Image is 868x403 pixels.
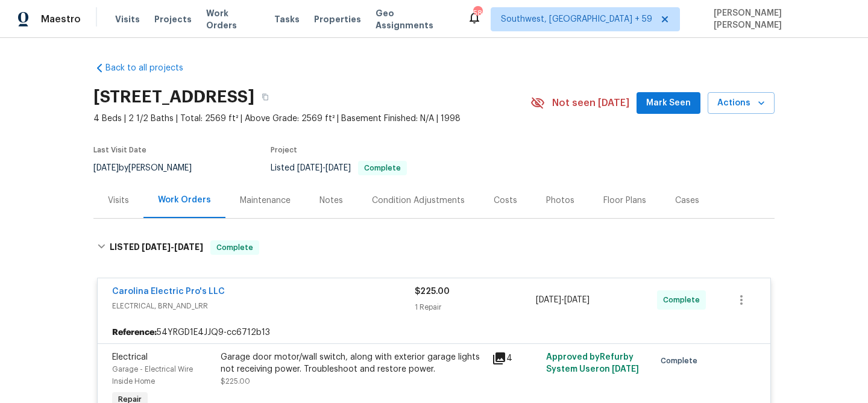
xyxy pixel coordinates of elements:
[206,7,260,31] span: Work Orders
[663,294,705,306] span: Complete
[93,228,775,267] div: LISTED [DATE]-[DATE]Complete
[41,13,81,25] span: Maestro
[546,195,574,207] div: Photos
[271,146,297,154] span: Project
[546,353,639,373] span: Approved by Refurby System User on
[717,96,765,111] span: Actions
[93,164,119,172] span: [DATE]
[240,195,291,207] div: Maintenance
[325,164,351,172] span: [DATE]
[319,195,343,207] div: Notes
[158,194,211,206] div: Work Orders
[473,7,482,19] div: 581
[142,243,171,251] span: [DATE]
[314,13,361,25] span: Properties
[221,378,250,385] span: $225.00
[612,365,639,373] span: [DATE]
[492,351,539,366] div: 4
[297,164,351,172] span: -
[108,195,129,207] div: Visits
[552,97,629,109] span: Not seen [DATE]
[112,353,148,361] span: Electrical
[93,161,206,175] div: by [PERSON_NAME]
[93,91,254,103] h2: [STREET_ADDRESS]
[154,13,192,25] span: Projects
[372,195,465,207] div: Condition Adjustments
[536,296,561,304] span: [DATE]
[112,366,193,385] span: Garage - Electrical Wire Inside Home
[98,322,770,343] div: 54YRGD1E4JJQ9-cc6712b13
[536,294,590,306] span: -
[415,287,450,296] span: $225.00
[93,62,209,74] a: Back to all projects
[297,164,322,172] span: [DATE]
[112,287,225,296] a: Carolina Electric Pro's LLC
[603,195,646,207] div: Floor Plans
[274,15,300,23] span: Tasks
[93,146,146,154] span: Last Visit Date
[637,92,700,114] button: Mark Seen
[661,355,702,367] span: Complete
[646,96,691,111] span: Mark Seen
[174,243,203,251] span: [DATE]
[115,13,140,25] span: Visits
[142,243,203,251] span: -
[709,7,850,31] span: [PERSON_NAME] [PERSON_NAME]
[112,300,415,312] span: ELECTRICAL, BRN_AND_LRR
[110,240,203,255] h6: LISTED
[376,7,453,31] span: Geo Assignments
[93,113,530,125] span: 4 Beds | 2 1/2 Baths | Total: 2569 ft² | Above Grade: 2569 ft² | Basement Finished: N/A | 1998
[564,296,590,304] span: [DATE]
[254,86,276,108] button: Copy Address
[494,195,517,207] div: Costs
[501,13,652,25] span: Southwest, [GEOGRAPHIC_DATA] + 59
[112,326,157,339] b: Reference:
[675,195,699,207] div: Cases
[359,164,406,172] span: Complete
[221,351,485,375] div: Garage door motor/wall switch, along with exterior garage lights not receiving power. Troubleshoo...
[212,242,258,254] span: Complete
[271,164,407,172] span: Listed
[708,92,775,114] button: Actions
[415,301,536,313] div: 1 Repair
